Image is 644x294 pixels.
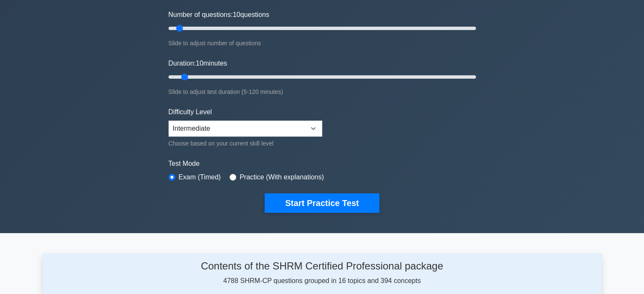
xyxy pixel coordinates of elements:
label: Number of questions: questions [169,10,269,20]
div: Slide to adjust test duration (5-120 minutes) [169,87,476,97]
div: Choose based on your current skill level [169,138,322,148]
h4: Contents of the SHRM Certified Professional package [123,260,522,272]
span: 10 [233,11,240,18]
label: Exam (Timed) [179,172,221,182]
label: Difficulty Level [169,107,212,117]
div: 4788 SHRM-CP questions grouped in 16 topics and 394 concepts [123,260,522,286]
div: Slide to adjust number of questions [169,38,476,48]
span: 10 [196,60,203,67]
label: Test Mode [169,159,476,169]
button: Start Practice Test [265,193,379,213]
label: Practice (With explanations) [240,172,324,182]
label: Duration: minutes [169,58,227,69]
